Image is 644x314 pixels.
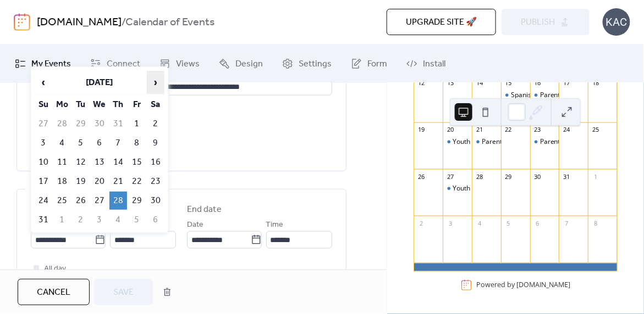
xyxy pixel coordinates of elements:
div: 20 [446,126,454,134]
div: Spanish Support Group [501,91,530,100]
div: 21 [475,126,483,134]
div: 30 [533,172,542,181]
div: End date [187,203,222,216]
th: Mo [53,96,71,114]
td: 6 [147,211,164,229]
img: logo [14,13,30,31]
span: My Events [31,58,71,71]
th: Fr [128,96,146,114]
a: Connect [82,49,148,78]
span: ‹ [35,71,52,93]
div: Youth Support Group - English or Bilingual [453,184,581,193]
div: Spanish Support Group [511,91,582,100]
a: Install [398,49,454,78]
td: 18 [53,172,71,190]
span: Views [176,58,200,71]
td: 3 [91,211,108,229]
td: 4 [109,211,127,229]
td: 29 [72,115,90,133]
th: [DATE] [53,71,146,94]
div: Parent Support Group Fillmore - Spanish Speaking [482,137,635,147]
td: 26 [72,192,90,210]
td: 24 [35,192,52,210]
div: Powered by [476,281,570,290]
div: 18 [591,78,599,87]
div: Youth Support Group - English or Bilingual [443,184,472,193]
td: 25 [53,192,71,210]
span: Upgrade site 🚀 [406,16,477,29]
a: Settings [274,49,340,78]
td: 28 [53,115,71,133]
div: 14 [475,78,483,87]
td: 21 [109,172,127,190]
span: Install [423,58,445,71]
th: Tu [72,96,90,114]
td: 27 [35,115,52,133]
div: 15 [504,78,513,87]
div: 3 [446,219,454,227]
b: / [122,12,125,33]
div: 8 [591,219,599,227]
div: 29 [504,172,513,181]
span: Design [235,58,263,71]
td: 5 [128,211,146,229]
td: 29 [128,192,146,210]
th: Sa [147,96,164,114]
td: 13 [91,153,108,171]
a: Cancel [18,279,90,305]
div: 25 [591,126,599,134]
div: 23 [533,126,542,134]
td: 1 [128,115,146,133]
a: Design [211,49,271,78]
div: KAC [603,8,630,36]
td: 3 [35,134,52,152]
td: 30 [91,115,108,133]
span: Date [187,218,203,232]
td: 5 [72,134,90,152]
td: 10 [35,153,52,171]
div: 1 [591,172,599,181]
th: Su [35,96,52,114]
span: Form [367,58,387,71]
button: Upgrade site 🚀 [387,9,496,35]
span: Settings [299,58,332,71]
td: 2 [147,115,164,133]
td: 19 [72,172,90,190]
div: 26 [417,172,426,181]
td: 2 [72,211,90,229]
td: 9 [147,134,164,152]
td: 17 [35,172,52,190]
div: 2 [417,219,426,227]
div: 19 [417,126,426,134]
a: My Events [7,49,79,78]
div: 31 [562,172,570,181]
div: 17 [562,78,570,87]
td: 31 [35,211,52,229]
td: 27 [91,192,108,210]
div: Parent Support Group - English or Bilingual [530,137,559,147]
th: We [91,96,108,114]
div: 22 [504,126,513,134]
td: 6 [91,134,108,152]
div: 13 [446,78,454,87]
td: 12 [72,153,90,171]
td: 11 [53,153,71,171]
th: Th [109,96,127,114]
div: Youth Support Group - English or Bilingual [443,137,472,147]
td: 30 [147,192,164,210]
div: 5 [504,219,513,227]
span: All day [44,262,66,276]
div: 6 [533,219,542,227]
b: Calendar of Events [125,12,215,33]
div: 28 [475,172,483,181]
div: Youth Support Group - English or Bilingual [453,137,581,147]
td: 28 [109,192,127,210]
span: Time [266,218,284,232]
td: 15 [128,153,146,171]
div: Parent Support Group - Spanish Speaking [530,91,559,100]
div: 16 [533,78,542,87]
td: 14 [109,153,127,171]
td: 20 [91,172,108,190]
div: Parent Support Group Fillmore - Spanish Speaking [472,137,501,147]
span: › [147,71,164,93]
